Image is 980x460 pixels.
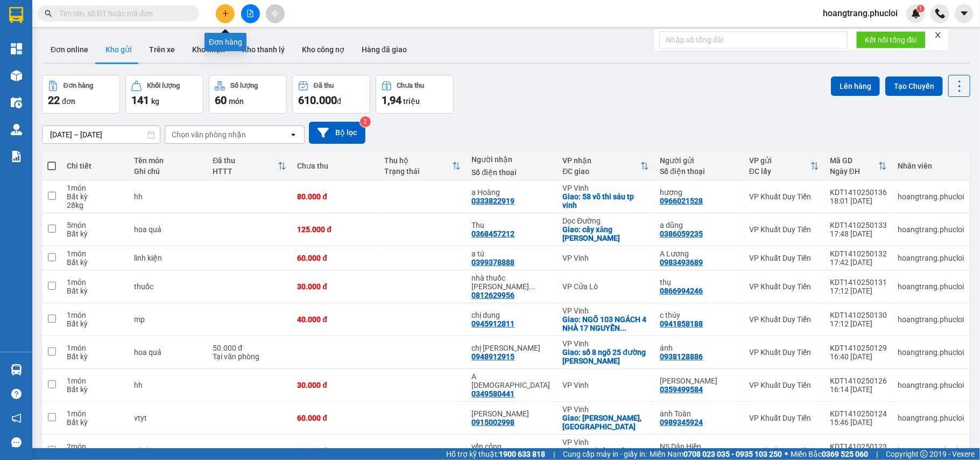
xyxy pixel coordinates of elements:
div: 30.000 đ [297,381,373,389]
div: 0938128886 [660,352,703,361]
div: NS Dân Hiền [660,442,738,451]
strong: 0369 525 060 [822,450,868,458]
div: Anh Hùng [660,377,738,385]
div: VP Khuất Duy Tiến [749,225,819,234]
span: ... [529,282,535,291]
div: VP Khuất Duy Tiến [749,282,819,291]
button: Lên hàng [831,76,880,96]
div: 30.000 đ [297,282,373,291]
button: Bộ lọc [309,122,365,144]
div: hoangtrang.phucloi [898,348,964,357]
div: Người gửi [660,156,738,165]
div: VP Vinh [563,184,650,192]
div: Bất kỳ [67,418,123,427]
div: 0945912811 [471,319,514,328]
div: 1 món [67,249,123,258]
div: hoangtrang.phucloi [898,254,964,262]
span: Miền Nam [650,448,782,460]
div: 0989345924 [660,418,703,427]
strong: 1900 633 818 [499,450,545,458]
button: aim [266,4,285,23]
span: kg [151,97,159,106]
div: VP Vinh [563,438,650,447]
div: 17:42 [DATE] [830,258,887,267]
span: món [229,97,244,106]
div: 17:48 [DATE] [830,229,887,238]
span: 60 [215,94,227,107]
div: a Hoàng [471,188,552,197]
div: KDT1410250132 [830,249,887,258]
div: 28 kg [67,201,123,210]
div: 1 món [67,409,123,418]
button: Đã thu610.000đ [292,75,370,114]
div: hoangtrang.phucloi [898,447,964,455]
div: 2 món [67,442,123,451]
span: caret-down [960,9,969,18]
div: Đã thu [213,156,278,165]
div: mp [134,315,202,324]
input: Tìm tên, số ĐT hoặc mã đơn [59,8,186,19]
button: plus [216,4,235,23]
div: Ghi chú [134,167,202,176]
div: 0915002998 [471,418,514,427]
div: 1 món [67,311,123,319]
div: hoa quả [134,348,202,357]
span: plus [222,10,229,17]
span: | [876,448,878,460]
sup: 2 [360,116,371,127]
button: Kho nhận [184,37,234,62]
button: Kho công nợ [293,37,353,62]
div: VP Khuất Duy Tiến [749,348,819,357]
div: Bất kỳ [67,319,123,328]
img: icon-new-feature [911,9,921,18]
div: 1 món [67,278,123,287]
div: Giao: NGÕ 103 NGÁCH 4 NHÀ 17 NGUYỄN SINH SẮC [563,315,650,332]
div: 16:40 [DATE] [830,352,887,361]
div: ánh [660,344,738,352]
button: Chưa thu1,94 triệu [376,75,454,114]
div: 60.000 đ [297,447,373,455]
div: Chưa thu [297,162,373,170]
div: VP nhận [563,156,641,165]
div: KDT1410250126 [830,377,887,385]
div: Bất kỳ [67,385,123,394]
div: A ĐẠO [471,372,552,389]
div: VP Khuất Duy Tiến [749,192,819,201]
div: Chọn văn phòng nhận [172,129,246,140]
div: Nhân viên [898,162,964,170]
div: 17:12 [DATE] [830,319,887,328]
div: 60.000 đ [297,254,373,262]
span: 1 [919,5,922,12]
span: Cung cấp máy in - giấy in: [563,448,647,460]
img: solution-icon [11,151,22,162]
div: Chi tiết [67,162,123,170]
div: hoa quả [134,225,202,234]
div: Tại văn phòng [213,352,286,361]
div: 5 món [67,221,123,229]
span: message [11,437,22,448]
div: 16:14 [DATE] [830,385,887,394]
div: Đơn hàng [64,82,93,89]
div: hoangtrang.phucloi [898,381,964,389]
div: VP Vinh [563,339,650,348]
th: Toggle SortBy [207,152,292,180]
button: caret-down [955,4,974,23]
div: yến công 0942001368 [471,442,552,451]
div: 50.000 đ [213,344,286,352]
button: Đơn online [42,37,97,62]
div: nhà thuốc Kim Ngân [471,274,552,291]
sup: 1 [917,5,925,12]
div: 60.000 đ [297,414,373,422]
div: 0359499584 [660,385,703,394]
div: 17:12 [DATE] [830,287,887,295]
div: VP Cửa Lò [563,282,650,291]
div: a dũng [660,221,738,229]
div: hoangtrang.phucloi [898,315,964,324]
div: Trạng thái [384,167,452,176]
div: Mã GD [830,156,878,165]
li: Hotline: 02386655777, 02462925925, 0944789456 [101,40,450,53]
div: Bất kỳ [67,192,123,201]
svg: open [289,130,298,139]
span: đ [337,97,341,106]
div: c thúy [660,311,738,319]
